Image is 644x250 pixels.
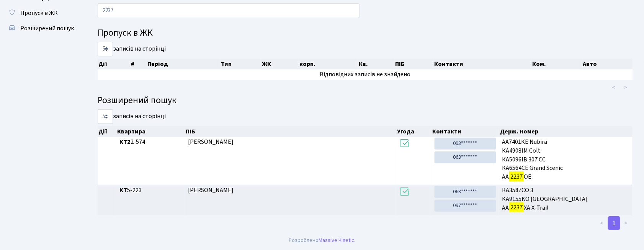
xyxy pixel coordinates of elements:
[98,3,360,18] input: Пошук
[130,59,147,69] th: #
[531,59,582,69] th: Ком.
[4,5,80,21] a: Пропуск в ЖК
[20,24,74,33] span: Розширений пошук
[509,171,524,182] mark: 2237
[582,59,633,69] th: Авто
[220,59,261,69] th: Тип
[119,186,182,195] span: 5-223
[358,59,394,69] th: Кв.
[98,59,130,69] th: Дії
[289,236,355,245] div: Розроблено .
[319,236,354,244] a: Massive Kinetic
[502,138,629,181] span: АА7401КЕ Nubira КА4908IМ Colt КА5096ІВ 307 CC КА6564СЕ Grand Scenic АА OE
[147,59,220,69] th: Період
[119,186,127,194] b: КТ
[396,126,432,137] th: Угода
[502,186,629,212] span: КА3587СО 3 KA9155KO [GEOGRAPHIC_DATA] АА ХА X-Trail
[98,28,633,39] h4: Пропуск в ЖК
[394,59,433,69] th: ПІБ
[299,59,358,69] th: корп.
[188,186,234,194] span: [PERSON_NAME]
[98,109,113,124] select: записів на сторінці
[20,9,58,17] span: Пропуск в ЖК
[185,126,397,137] th: ПІБ
[98,109,166,124] label: записів на сторінці
[433,59,532,69] th: Контакти
[499,126,633,137] th: Держ. номер
[509,202,524,213] mark: 2237
[4,21,80,36] a: Розширений пошук
[119,138,131,146] b: КТ2
[98,69,633,80] td: Відповідних записів не знайдено
[261,59,298,69] th: ЖК
[98,42,166,56] label: записів на сторінці
[98,126,116,137] th: Дії
[98,95,633,106] h4: Розширений пошук
[608,216,620,230] a: 1
[116,126,185,137] th: Квартира
[119,138,182,146] span: 2-574
[432,126,499,137] th: Контакти
[98,42,113,56] select: записів на сторінці
[188,138,234,146] span: [PERSON_NAME]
